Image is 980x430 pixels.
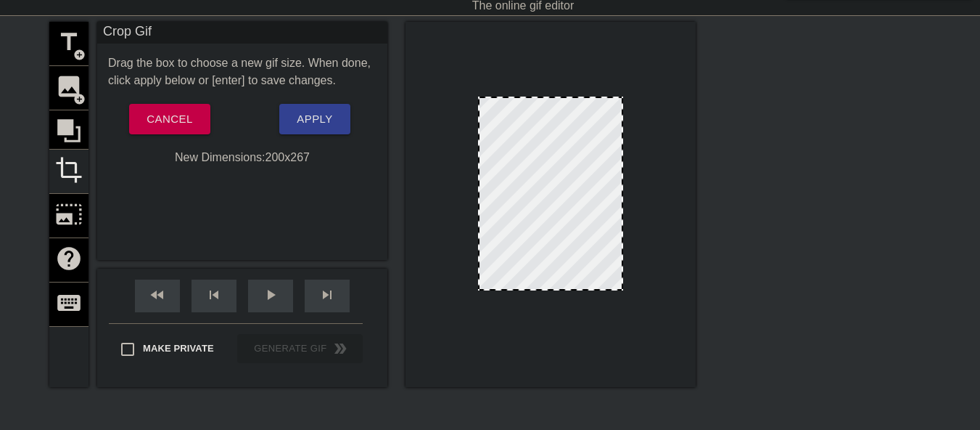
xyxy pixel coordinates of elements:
span: play_arrow [262,286,279,304]
span: skip_previous [205,286,223,304]
span: Make Private [143,341,214,356]
div: Drag the box to choose a new gif size. When done, click apply below or [enter] to save changes. [97,54,387,89]
span: Cancel [147,110,192,129]
span: crop [55,156,83,184]
button: Cancel [129,104,210,134]
button: Apply [279,104,350,134]
span: Apply [297,110,332,129]
div: New Dimensions: 200 x 267 [97,149,387,166]
div: Crop Gif [97,22,387,44]
span: fast_rewind [149,286,166,304]
span: skip_next [318,286,336,304]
